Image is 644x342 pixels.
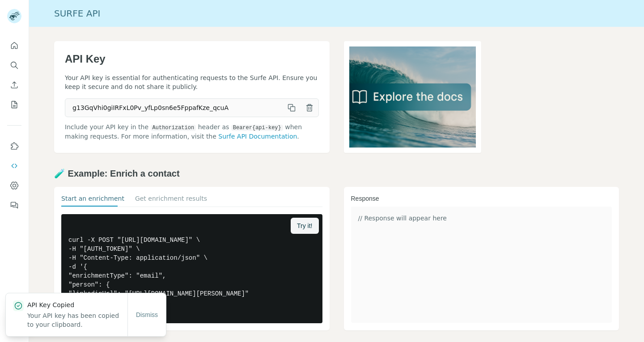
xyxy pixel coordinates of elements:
h2: 🧪 Example: Enrich a contact [54,167,619,180]
a: Surfe API Documentation [218,133,297,140]
button: Use Surfe API [7,158,21,174]
p: Your API key is essential for authenticating requests to the Surfe API. Ensure you keep it secure... [65,73,319,91]
button: Quick start [7,38,21,54]
button: Feedback [7,197,21,213]
div: Surfe API [29,7,644,20]
p: Your API key has been copied to your clipboard. [27,311,127,329]
pre: curl -X POST "[URL][DOMAIN_NAME]" \ -H "[AUTH_TOKEN]" \ -H "Content-Type: application/json" \ -d ... [61,214,322,323]
img: Avatar [7,9,21,23]
span: Dismiss [136,310,158,319]
p: API Key Copied [27,300,127,309]
span: Try it! [297,221,312,230]
button: Start an enrichment [61,194,124,207]
button: Try it! [291,218,318,234]
button: Dashboard [7,177,21,194]
h3: Response [351,194,612,203]
button: Use Surfe on LinkedIn [7,138,21,154]
button: Enrich CSV [7,77,21,93]
p: Include your API key in the header as when making requests. For more information, visit the . [65,122,319,141]
button: Dismiss [130,307,164,323]
span: // Response will appear here [358,215,447,222]
span: g13GqVhi0giIRFxL0Pv_yfLp0sn6e5FppafKze_qcuA [65,100,283,116]
button: Search [7,57,21,73]
button: My lists [7,97,21,113]
button: Get enrichment results [135,194,207,207]
code: Bearer {api-key} [231,125,283,131]
h1: API Key [65,52,319,66]
code: Authorization [151,125,196,131]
